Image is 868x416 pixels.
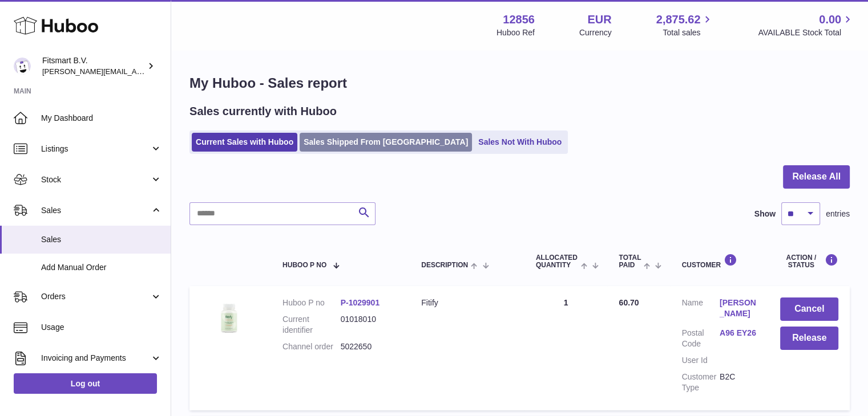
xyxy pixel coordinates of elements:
h1: My Huboo - Sales report [189,74,850,92]
a: [PERSON_NAME] [720,297,757,319]
a: Log out [14,373,157,394]
a: P-1029901 [341,298,380,307]
span: Stock [41,174,150,185]
a: Sales Shipped From [GEOGRAPHIC_DATA] [300,133,472,152]
label: Show [754,209,776,219]
div: Fitify [421,297,513,308]
div: Currency [579,27,612,38]
dd: 01018010 [341,314,399,336]
td: 1 [524,286,608,410]
h2: Sales currently with Huboo [189,104,337,119]
a: 2,875.62 Total sales [656,12,714,38]
div: Huboo Ref [496,27,535,38]
strong: EUR [587,12,611,27]
span: Sales [41,205,150,216]
span: entries [826,209,850,219]
span: Description [421,262,468,269]
span: Usage [41,322,162,333]
div: Fitsmart B.V. [42,55,145,77]
span: Huboo P no [282,262,326,269]
dt: Name [681,297,719,322]
dt: Customer Type [681,372,719,393]
div: Action / Status [780,254,838,269]
dt: Postal Code [681,328,719,349]
span: AVAILABLE Stock Total [758,27,854,38]
a: Current Sales with Huboo [192,133,297,152]
dt: User Id [681,355,719,366]
span: Add Manual Order [41,262,162,273]
a: 0.00 AVAILABLE Stock Total [758,12,854,38]
span: 0.00 [819,12,841,27]
dt: Channel order [282,341,341,352]
dt: Huboo P no [282,297,341,308]
a: A96 EY26 [720,328,757,338]
a: Sales Not With Huboo [474,133,566,152]
span: ALLOCATED Quantity [536,254,578,269]
button: Release [780,327,838,350]
span: 2,875.62 [656,12,701,27]
button: Cancel [780,297,838,321]
span: Orders [41,291,150,302]
span: 60.70 [619,298,639,307]
img: jonathan@leaderoo.com [14,58,31,75]
span: [PERSON_NAME][EMAIL_ADDRESS][DOMAIN_NAME] [42,67,229,76]
dd: 5022650 [341,341,399,352]
span: Total sales [663,27,713,38]
span: Total paid [619,254,641,269]
img: 128561739542540.png [201,297,258,338]
span: Invoicing and Payments [41,353,150,364]
span: My Dashboard [41,113,162,124]
dt: Current identifier [282,314,341,336]
strong: 12856 [503,12,535,27]
span: Listings [41,144,150,154]
button: Release All [783,165,850,189]
dd: B2C [720,372,757,393]
span: Sales [41,234,162,245]
div: Customer [681,254,757,269]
